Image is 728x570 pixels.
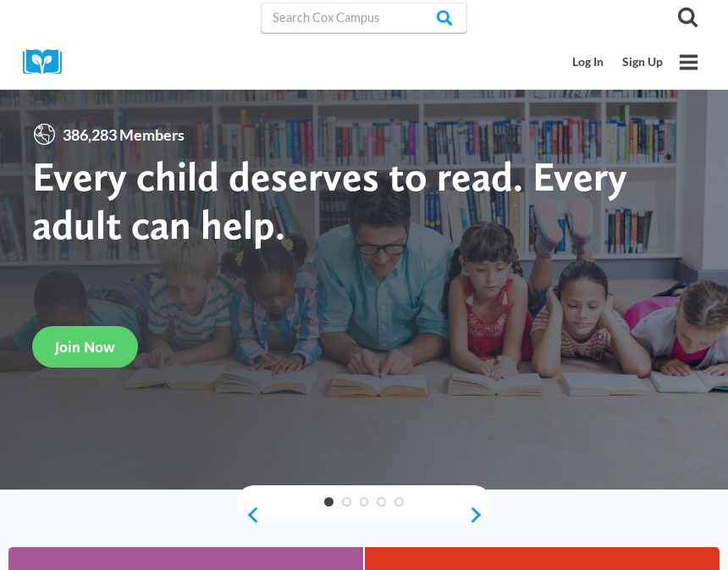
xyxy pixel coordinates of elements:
[237,506,260,524] a: previous
[237,498,491,532] div: content slider buttons
[55,338,115,356] span: Join Now
[394,497,404,506] a: 5
[468,506,491,524] a: next
[23,49,74,75] img: Cox Campus
[377,497,386,506] a: 4
[261,3,467,33] input: Search Cox Campus
[32,152,627,249] strong: Every child deserves to read. Every adult can help.
[672,46,705,79] button: Open menu
[564,47,672,78] nav: Secondary Mobile Navigation
[342,497,351,506] a: 2
[360,497,369,506] a: 3
[57,123,190,147] span: 386,283 Members
[324,497,334,506] a: 1
[564,47,614,78] a: Log In
[32,326,138,368] a: Join Now
[613,47,672,78] a: Sign Up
